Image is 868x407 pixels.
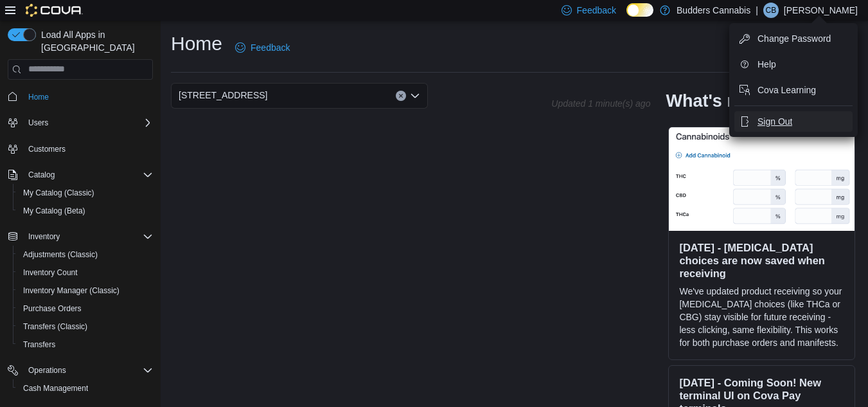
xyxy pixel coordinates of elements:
[3,228,158,246] button: Inventory
[757,32,831,45] span: Change Password
[18,265,83,280] a: Inventory Count
[734,111,853,132] button: Sign Out
[766,3,777,18] span: CB
[679,285,844,349] p: We've updated product receiving so your [MEDICAL_DATA] choices (like THCa or CBG) stay visible fo...
[18,337,153,352] span: Transfers
[3,114,158,132] button: Users
[18,283,153,298] span: Inventory Manager (Classic)
[577,4,616,17] span: Feedback
[757,84,816,96] span: Cova Learning
[734,80,853,100] button: Cova Learning
[23,89,54,105] a: Home
[551,98,650,109] p: Updated 1 minute(s) ago
[23,115,153,131] span: Users
[18,319,153,334] span: Transfers (Classic)
[13,202,158,220] button: My Catalog (Beta)
[18,265,153,280] span: Inventory Count
[179,87,267,103] span: [STREET_ADDRESS]
[23,321,87,332] span: Transfers (Classic)
[23,229,153,244] span: Inventory
[171,31,222,57] h1: Home
[18,381,153,396] span: Cash Management
[13,264,158,282] button: Inventory Count
[23,229,65,244] button: Inventory
[26,4,83,17] img: Cova
[13,282,158,300] button: Inventory Manager (Classic)
[734,54,853,75] button: Help
[410,91,420,101] button: Open list of options
[677,3,750,18] p: Budders Cannabis
[626,3,653,17] input: Dark Mode
[18,319,93,334] a: Transfers (Classic)
[23,267,78,278] span: Inventory Count
[734,28,853,49] button: Change Password
[756,3,758,18] p: |
[28,231,60,242] span: Inventory
[23,141,71,157] a: Customers
[28,170,55,180] span: Catalog
[784,3,858,18] p: [PERSON_NAME]
[18,185,100,201] a: My Catalog (Classic)
[3,87,158,106] button: Home
[3,140,158,158] button: Customers
[28,144,66,154] span: Customers
[18,203,91,219] a: My Catalog (Beta)
[23,206,85,216] span: My Catalog (Beta)
[763,3,779,18] div: Caleb Bains
[13,318,158,336] button: Transfers (Classic)
[23,167,153,183] span: Catalog
[18,247,153,262] span: Adjustments (Classic)
[3,166,158,184] button: Catalog
[23,249,98,260] span: Adjustments (Classic)
[18,381,93,396] a: Cash Management
[23,285,120,296] span: Inventory Manager (Classic)
[18,301,153,316] span: Purchase Orders
[23,363,153,378] span: Operations
[666,91,760,111] h2: What's new
[18,185,153,201] span: My Catalog (Classic)
[13,300,158,318] button: Purchase Orders
[251,41,290,54] span: Feedback
[679,241,844,280] h3: [DATE] - [MEDICAL_DATA] choices are now saved when receiving
[23,167,60,183] button: Catalog
[396,91,406,101] button: Clear input
[28,118,48,128] span: Users
[18,301,87,316] a: Purchase Orders
[13,246,158,264] button: Adjustments (Classic)
[757,115,792,128] span: Sign Out
[23,383,88,393] span: Cash Management
[18,283,125,298] a: Inventory Manager (Classic)
[28,92,49,102] span: Home
[3,361,158,379] button: Operations
[757,58,776,71] span: Help
[23,141,153,157] span: Customers
[13,184,158,202] button: My Catalog (Classic)
[18,203,153,219] span: My Catalog (Beta)
[13,336,158,354] button: Transfers
[23,188,94,198] span: My Catalog (Classic)
[36,28,153,54] span: Load All Apps in [GEOGRAPHIC_DATA]
[28,365,66,375] span: Operations
[23,363,71,378] button: Operations
[18,247,103,262] a: Adjustments (Classic)
[13,379,158,397] button: Cash Management
[18,337,60,352] a: Transfers
[23,339,55,350] span: Transfers
[23,303,82,314] span: Purchase Orders
[23,89,153,105] span: Home
[23,115,53,131] button: Users
[230,35,295,60] a: Feedback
